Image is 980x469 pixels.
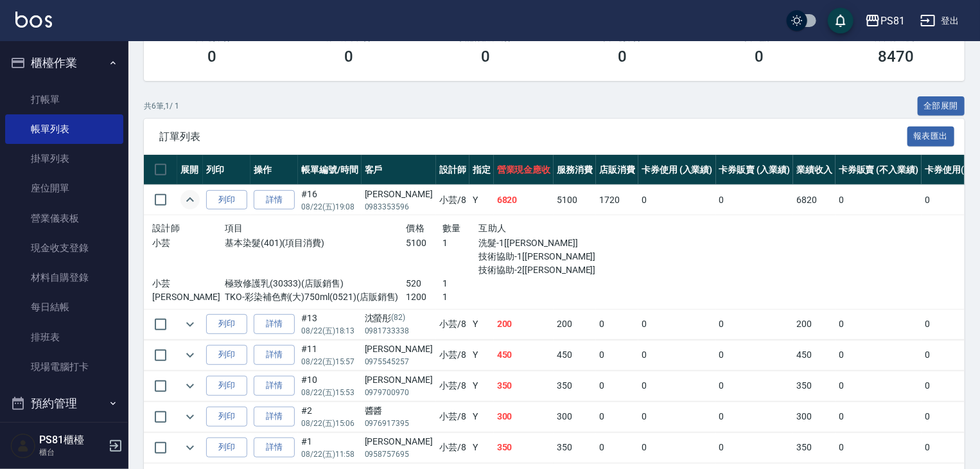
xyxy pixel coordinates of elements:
p: 0975545257 [365,356,433,367]
td: Y [469,309,494,339]
td: 450 [793,340,836,370]
td: 0 [596,309,638,339]
td: 0 [836,185,922,215]
td: 0 [716,402,794,432]
p: 08/22 (五) 18:13 [301,325,358,337]
p: 極致修護乳(30333)(店販銷售) [225,277,407,290]
td: 0 [716,309,794,339]
td: 350 [554,432,596,463]
p: 1 [442,277,479,290]
p: 基本染髮(401)(項目消費) [225,236,407,250]
td: 1720 [596,185,638,215]
div: [PERSON_NAME] [365,188,433,201]
td: 0 [638,402,716,432]
h3: 8470 [879,48,914,66]
th: 服務消費 [554,155,596,185]
td: 0 [836,309,922,339]
td: 350 [494,432,554,463]
td: 0 [836,340,922,370]
td: 小芸 /8 [436,309,469,339]
td: #1 [298,432,362,463]
img: Person [10,433,36,459]
td: 小芸 /8 [436,432,469,463]
td: Y [469,340,494,370]
p: 1 [442,236,479,250]
div: PS81 [880,13,905,29]
th: 卡券販賣 (不入業績) [836,155,922,185]
button: 櫃檯作業 [5,46,123,80]
td: 0 [596,371,638,401]
td: 6820 [494,185,554,215]
a: 打帳單 [5,85,123,114]
td: #16 [298,185,362,215]
button: expand row [180,407,200,427]
a: 報表匯出 [907,130,955,142]
button: 登出 [915,9,965,33]
span: 訂單列表 [159,130,907,143]
td: 200 [554,309,596,339]
td: #13 [298,309,362,339]
td: 6820 [793,185,836,215]
th: 列印 [203,155,250,185]
td: 0 [922,185,974,215]
div: [PERSON_NAME] [365,373,433,387]
p: 5100 [407,236,443,250]
span: 項目 [225,223,243,233]
a: 營業儀表板 [5,204,123,233]
td: 350 [793,432,836,463]
p: 櫃台 [39,447,105,458]
td: 0 [836,432,922,463]
th: 卡券販賣 (入業績) [716,155,794,185]
p: 520 [407,277,443,290]
a: 詳情 [254,190,295,210]
div: 沈螢彤 [365,312,433,325]
p: 08/22 (五) 19:08 [301,201,358,213]
td: 0 [836,371,922,401]
td: 0 [638,309,716,339]
td: 0 [922,309,974,339]
a: 排班表 [5,323,123,352]
th: 設計師 [436,155,469,185]
p: (82) [392,312,406,325]
td: 0 [922,371,974,401]
button: expand row [180,346,200,365]
p: 08/22 (五) 15:53 [301,387,358,398]
button: 列印 [206,438,247,457]
a: 現場電腦打卡 [5,352,123,382]
th: 操作 [250,155,298,185]
td: 0 [596,340,638,370]
div: 醬醬 [365,404,433,418]
p: 0976917395 [365,418,433,429]
td: 450 [494,340,554,370]
td: 0 [716,371,794,401]
td: 0 [716,432,794,463]
button: 全部展開 [918,96,965,116]
button: expand row [180,376,200,396]
td: 0 [596,402,638,432]
span: 價格 [407,223,425,233]
td: 0 [922,340,974,370]
h3: 0 [208,48,217,66]
td: 0 [716,340,794,370]
td: 小芸 /8 [436,402,469,432]
p: 1 [442,290,479,304]
p: 08/22 (五) 11:58 [301,448,358,460]
span: 互助人 [479,223,507,233]
button: 列印 [206,314,247,334]
td: 0 [922,402,974,432]
td: 200 [793,309,836,339]
p: [PERSON_NAME] [152,290,225,304]
a: 帳單列表 [5,114,123,144]
button: save [828,8,853,33]
td: Y [469,185,494,215]
a: 詳情 [254,314,295,334]
a: 詳情 [254,376,295,396]
th: 帳單編號/時間 [298,155,362,185]
button: 預約管理 [5,387,123,420]
p: 1200 [407,290,443,304]
td: 350 [793,371,836,401]
td: 0 [638,371,716,401]
th: 店販消費 [596,155,638,185]
p: 08/22 (五) 15:57 [301,356,358,367]
a: 掛單列表 [5,144,123,173]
